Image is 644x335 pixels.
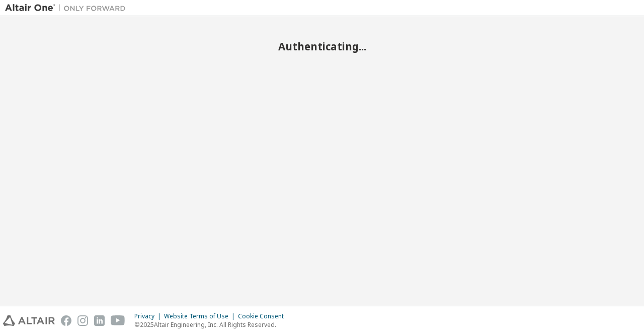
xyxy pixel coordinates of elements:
div: Website Terms of Use [164,312,238,320]
div: Privacy [134,312,164,320]
p: © 2025 Altair Engineering, Inc. All Rights Reserved. [134,320,290,329]
img: Altair One [5,3,131,13]
h2: Authenticating... [5,40,639,53]
img: altair_logo.svg [3,315,55,326]
img: linkedin.svg [94,315,105,326]
img: facebook.svg [61,315,71,326]
div: Cookie Consent [238,312,290,320]
img: youtube.svg [111,315,125,326]
img: instagram.svg [77,315,88,326]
